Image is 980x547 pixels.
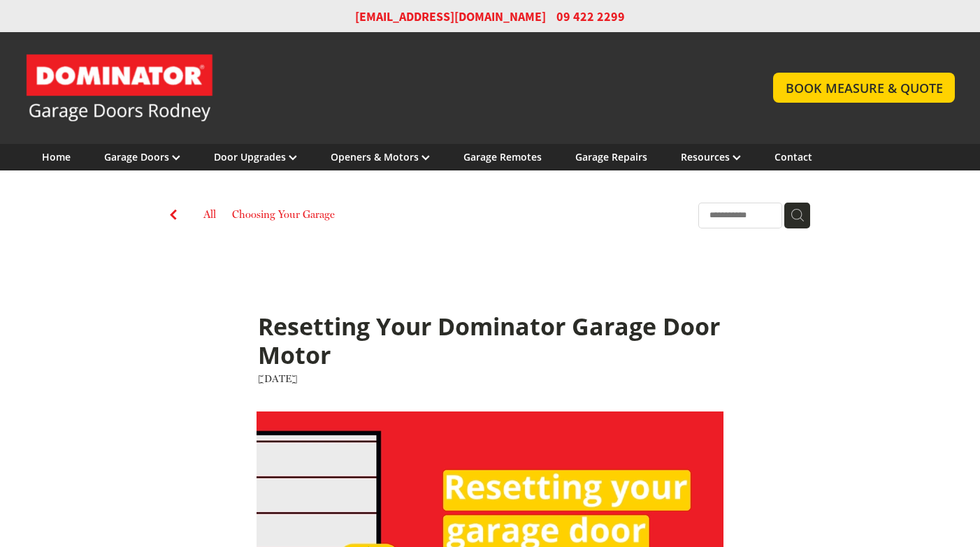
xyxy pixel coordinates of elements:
a: Choosing Your Garage [232,207,335,226]
a: Home [42,150,71,163]
a: Garage Repairs [575,150,647,163]
div: [DATE] [258,371,722,386]
a: [EMAIL_ADDRESS][DOMAIN_NAME] [355,8,546,25]
a: Resources [681,150,741,163]
a: All [203,208,216,221]
a: Contact [774,150,812,163]
a: BOOK MEASURE & QUOTE [773,73,954,103]
h1: Resetting Your Dominator Garage Door Motor [258,312,722,371]
a: Openers & Motors [331,150,430,163]
a: Garage Doors [104,150,180,163]
a: Garage Remotes [463,150,542,163]
span: 09 422 2299 [556,8,625,25]
a: Door Upgrades [214,150,297,163]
